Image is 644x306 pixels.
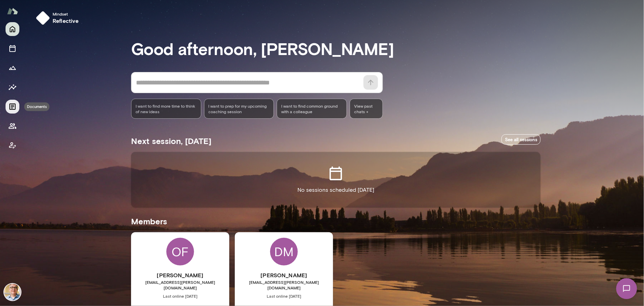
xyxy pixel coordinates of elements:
div: DM [270,238,298,265]
button: Client app [6,138,19,152]
span: View past chats -> [350,99,383,119]
h6: [PERSON_NAME] [131,271,229,279]
div: Documents [24,102,49,111]
span: [EMAIL_ADDRESS][PERSON_NAME][DOMAIN_NAME] [131,279,229,290]
img: Scott Bowie [4,284,21,300]
button: Documents [6,100,19,114]
div: I want to prep for my upcoming coaching session [204,99,274,119]
div: OF [166,238,194,265]
h6: [PERSON_NAME] [235,271,333,279]
p: No sessions scheduled [DATE] [297,186,374,194]
img: mindset [36,11,50,25]
span: Last online [DATE] [235,293,333,299]
button: Insights [6,80,19,94]
button: Home [6,22,19,36]
h3: Good afternoon, [PERSON_NAME] [131,39,541,58]
button: Sessions [6,42,19,55]
span: I want to prep for my upcoming coaching session [209,103,270,114]
button: Growth Plan [6,61,19,75]
span: Mindset [53,11,79,17]
h5: Members [131,216,541,227]
span: I want to find common ground with a colleague [281,103,342,114]
span: Last online [DATE] [131,293,229,299]
span: [EMAIL_ADDRESS][PERSON_NAME][DOMAIN_NAME] [235,279,333,290]
h5: Next session, [DATE] [131,135,211,146]
div: I want to find common ground with a colleague [277,99,347,119]
img: Mento [7,4,18,18]
h6: reflective [53,17,79,25]
button: Mindsetreflective [33,8,84,28]
a: See all sessions [502,134,541,145]
button: Members [6,119,19,133]
div: I want to find more time to think of new ideas [131,99,201,119]
span: I want to find more time to think of new ideas [136,103,197,114]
